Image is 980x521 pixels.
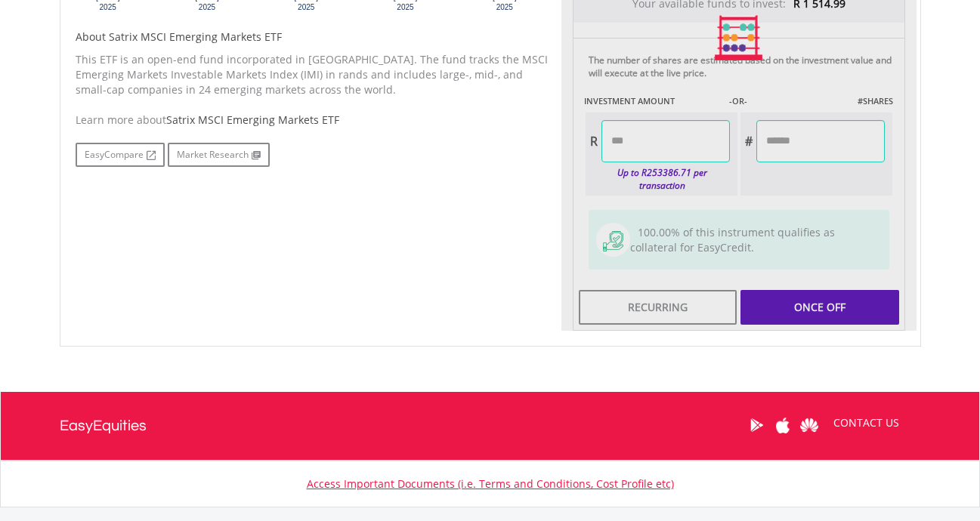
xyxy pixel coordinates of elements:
a: CONTACT US [823,402,910,444]
a: EasyEquities [60,392,147,460]
a: Huawei [796,402,823,449]
a: Access Important Documents (i.e. Terms and Conditions, Cost Profile etc) [307,476,674,491]
p: This ETF is an open-end fund incorporated in [GEOGRAPHIC_DATA]. The fund tracks the MSCI Emerging... [76,52,550,97]
div: Learn more about [76,113,550,128]
a: Google Play [744,402,770,449]
span: Satrix MSCI Emerging Markets ETF [166,113,339,127]
a: Market Research [168,143,270,167]
a: Apple [770,402,796,449]
h5: About Satrix MSCI Emerging Markets ETF [76,29,550,45]
a: EasyCompare [76,143,165,167]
